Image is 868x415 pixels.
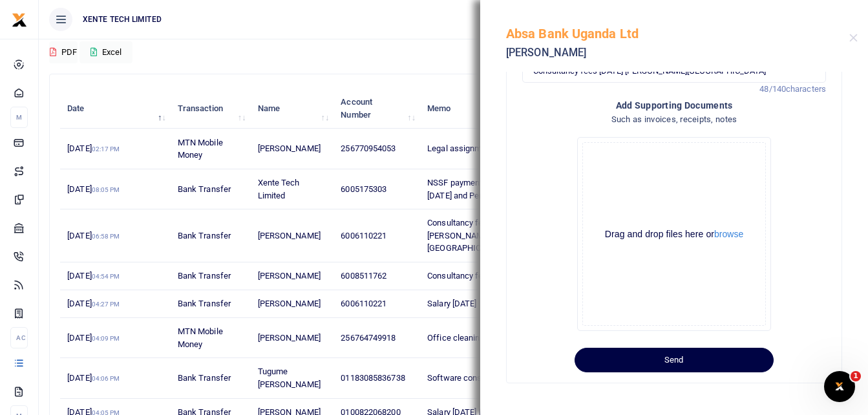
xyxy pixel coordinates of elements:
[258,271,321,281] span: [PERSON_NAME]
[67,299,120,308] span: [DATE]
[67,373,120,383] span: [DATE]
[178,373,231,383] span: Bank Transfer
[341,184,386,194] span: 6005175303
[575,348,774,372] button: Send
[171,89,251,129] th: Transaction: activate to sort column ascending
[67,184,120,194] span: [DATE]
[427,333,544,343] span: Office cleaning services [DATE]
[427,218,518,253] span: Consultancy fees [DATE] [PERSON_NAME][GEOGRAPHIC_DATA]
[522,98,826,112] h4: Add supporting Documents
[67,333,120,343] span: [DATE]
[178,271,231,281] span: Bank Transfer
[522,112,826,127] h4: Such as invoices, receipts, notes
[786,84,826,94] span: characters
[49,41,78,63] button: PDF
[427,178,542,200] span: NSSF payments May June July [DATE] and Penalties
[258,367,321,389] span: Tugume [PERSON_NAME]
[420,89,562,129] th: Memo: activate to sort column ascending
[92,233,120,240] small: 06:58 PM
[849,34,858,42] button: Close
[341,299,386,308] span: 6006110221
[506,47,849,59] h5: [PERSON_NAME]
[506,26,849,41] h5: Absa Bank Uganda Ltd
[250,89,333,129] th: Name: activate to sort column ascending
[851,371,861,381] span: 1
[10,327,28,348] li: Ac
[12,14,27,24] a: logo-small logo-large logo-large
[60,89,171,129] th: Date: activate to sort column descending
[427,271,518,281] span: Consultancy fees [DATE]
[92,273,120,280] small: 04:54 PM
[10,107,28,128] li: M
[341,333,396,343] span: 256764749918
[341,231,386,240] span: 6006110221
[258,299,321,308] span: [PERSON_NAME]
[427,373,554,383] span: Software consultancy fees [DATE]
[258,178,300,200] span: Xente Tech Limited
[12,12,27,28] img: logo-small
[427,144,494,153] span: Legal assignment
[178,138,223,160] span: MTN Mobile Money
[759,84,786,94] span: 48/140
[178,231,231,240] span: Bank Transfer
[92,145,120,153] small: 02:17 PM
[333,89,420,129] th: Account Number: activate to sort column ascending
[577,137,771,331] div: File Uploader
[92,186,120,193] small: 08:05 PM
[178,326,223,349] span: MTN Mobile Money
[258,144,321,153] span: [PERSON_NAME]
[79,41,132,63] button: Excel
[92,335,120,342] small: 04:09 PM
[67,231,120,240] span: [DATE]
[341,373,405,383] span: 01183085836738
[258,231,321,240] span: [PERSON_NAME]
[714,229,743,239] button: browse
[341,144,396,153] span: 256770954053
[78,14,167,25] span: XENTE TECH LIMITED
[67,271,120,281] span: [DATE]
[178,184,231,194] span: Bank Transfer
[92,375,120,382] small: 04:06 PM
[824,371,855,402] iframe: Intercom live chat
[341,271,386,281] span: 6008511762
[583,228,765,240] div: Drag and drop files here or
[427,299,476,308] span: Salary [DATE]
[258,333,321,343] span: [PERSON_NAME]
[67,144,120,153] span: [DATE]
[178,299,231,308] span: Bank Transfer
[92,301,120,308] small: 04:27 PM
